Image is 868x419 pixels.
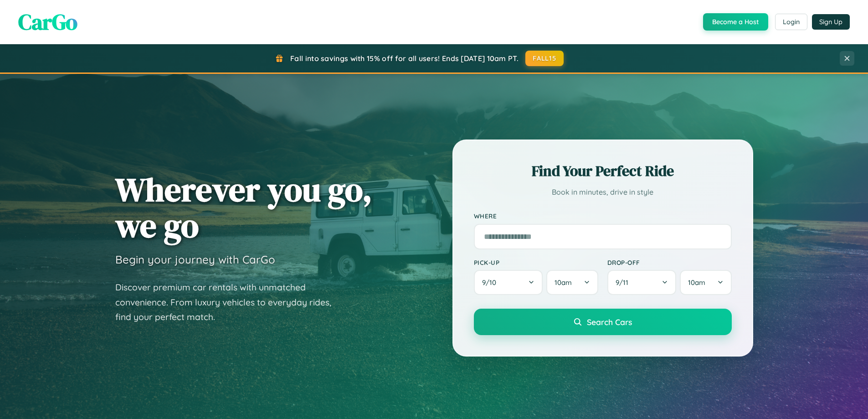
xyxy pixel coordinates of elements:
[474,212,732,220] label: Where
[474,309,732,335] button: Search Cars
[607,270,677,295] button: 9/11
[546,270,598,295] button: 10am
[616,278,633,287] span: 9 / 11
[474,259,598,266] label: Pick-up
[115,253,275,266] h3: Begin your journey with CarGo
[115,280,343,325] p: Discover premium car rentals with unmatched convenience. From luxury vehicles to everyday rides, ...
[680,270,731,295] button: 10am
[587,317,632,327] span: Search Cars
[688,278,705,287] span: 10am
[115,171,372,243] h1: Wherever you go, we go
[290,54,519,63] span: Fall into savings with 15% off for all users! Ends [DATE] 10am PT.
[474,270,543,295] button: 9/10
[474,186,732,199] p: Book in minutes, drive in style
[555,278,572,287] span: 10am
[525,51,564,66] button: FALL15
[775,14,807,30] button: Login
[703,13,768,31] button: Become a Host
[18,7,77,37] span: CarGo
[607,259,732,266] label: Drop-off
[474,161,732,181] h2: Find Your Perfect Ride
[812,14,850,30] button: Sign Up
[482,278,501,287] span: 9 / 10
